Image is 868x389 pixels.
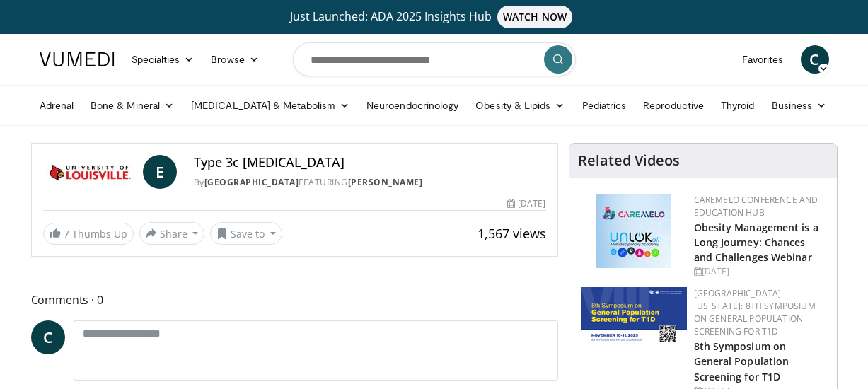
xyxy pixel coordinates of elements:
[694,265,826,278] div: [DATE]
[574,91,635,120] a: Pediatrics
[694,287,816,337] a: [GEOGRAPHIC_DATA][US_STATE]: 8th Symposium on General Population Screening for T1D
[635,91,712,120] a: Reproductive
[82,91,183,120] a: Bone & Mineral
[64,227,69,240] span: 7
[43,223,134,245] a: 7 Thumbs Up
[31,291,558,309] span: Comments 0
[734,45,792,74] a: Favorites
[694,221,818,264] a: Obesity Management is a Long Journey: Chances and Challenges Webinar
[42,6,827,28] a: Just Launched: ADA 2025 Insights HubWATCH NOW
[204,176,299,188] a: [GEOGRAPHIC_DATA]
[581,287,687,342] img: a980c80c-3cc5-49e4-b5c5-24109ca66f23.png.150x105_q85_autocrop_double_scale_upscale_version-0.2.png
[40,52,115,66] img: VuMedi Logo
[507,197,545,210] div: [DATE]
[763,91,835,120] a: Business
[194,155,546,170] h4: Type 3c [MEDICAL_DATA]
[596,194,671,268] img: 45df64a9-a6de-482c-8a90-ada250f7980c.png.150x105_q85_autocrop_double_scale_upscale_version-0.2.jpg
[348,176,423,188] a: [PERSON_NAME]
[183,91,358,120] a: [MEDICAL_DATA] & Metabolism
[694,194,818,219] a: CaReMeLO Conference and Education Hub
[43,155,137,189] img: University of Louisville
[712,91,763,120] a: Thyroid
[194,176,546,189] div: By FEATURING
[694,339,789,383] a: 8th Symposium on General Population Screening for T1D
[123,45,203,74] a: Specialties
[497,6,572,28] span: WATCH NOW
[210,222,282,245] button: Save to
[358,91,467,120] a: Neuroendocrinology
[143,155,177,189] a: E
[578,152,680,169] h4: Related Videos
[31,91,83,120] a: Adrenal
[31,320,65,354] a: C
[478,225,546,242] span: 1,567 views
[139,222,205,245] button: Share
[202,45,267,74] a: Browse
[293,42,576,76] input: Search topics, interventions
[467,91,573,120] a: Obesity & Lipids
[801,45,829,74] a: C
